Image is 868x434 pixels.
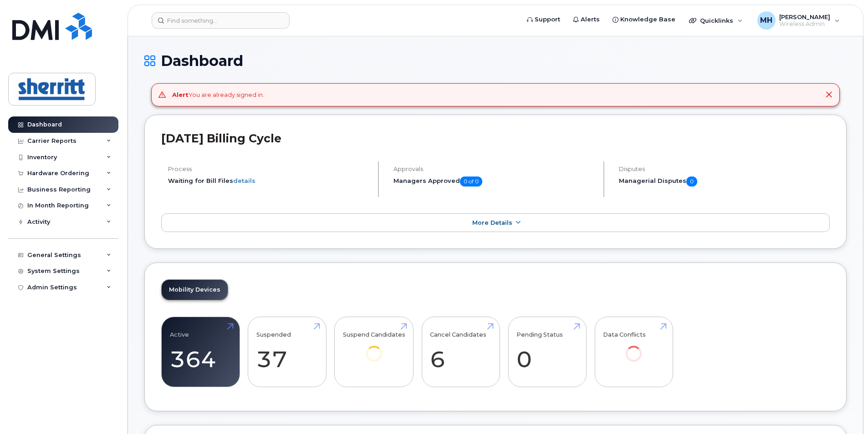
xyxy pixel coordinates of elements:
h4: Approvals [393,166,596,172]
a: Suspended 37 [256,322,318,382]
h2: [DATE] Billing Cycle [161,131,830,145]
a: Suspend Candidates [343,322,405,374]
a: Cancel Candidates 6 [430,322,491,382]
h5: Managerial Disputes [619,177,830,187]
span: More Details [472,219,512,226]
a: Active 364 [170,322,231,382]
span: 0 of 0 [460,177,482,187]
div: You are already signed in. [172,91,264,99]
h5: Managers Approved [393,177,596,187]
h1: Dashboard [144,53,847,69]
a: Mobility Devices [162,280,228,300]
li: Waiting for Bill Files [168,177,370,185]
h4: Disputes [619,166,830,172]
h4: Process [168,166,370,172]
a: details [233,177,255,184]
strong: Alert [172,91,189,98]
a: Data Conflicts [603,322,664,374]
a: Pending Status 0 [516,322,578,382]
